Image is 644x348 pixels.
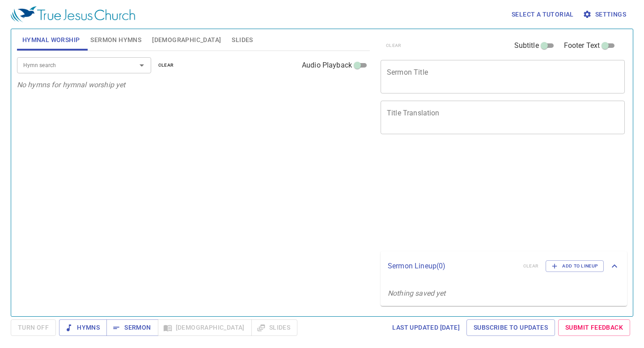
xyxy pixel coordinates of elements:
[152,34,221,46] span: [DEMOGRAPHIC_DATA]
[512,9,574,20] span: Select a tutorial
[565,322,623,333] span: Submit Feedback
[114,322,151,333] span: Sermon
[90,34,141,46] span: Sermon Hymns
[508,6,577,23] button: Select a tutorial
[388,261,516,272] p: Sermon Lineup ( 0 )
[466,319,555,336] a: Subscribe to Updates
[153,60,179,71] button: clear
[388,289,446,297] i: Nothing saved yet
[581,6,630,23] button: Settings
[392,322,460,333] span: Last updated [DATE]
[381,251,627,281] div: Sermon Lineup(0)clearAdd to Lineup
[302,60,352,71] span: Audio Playback
[136,59,148,72] button: Open
[551,262,598,270] span: Add to Lineup
[59,319,107,336] button: Hymns
[558,319,630,336] a: Submit Feedback
[66,322,100,333] span: Hymns
[585,9,626,20] span: Settings
[546,260,604,272] button: Add to Lineup
[17,81,126,89] i: No hymns for hymnal worship yet
[514,40,539,51] span: Subtitle
[389,319,463,336] a: Last updated [DATE]
[564,40,600,51] span: Footer Text
[232,34,253,46] span: Slides
[106,319,158,336] button: Sermon
[22,34,80,46] span: Hymnal Worship
[158,61,174,69] span: clear
[474,322,548,333] span: Subscribe to Updates
[377,144,577,248] iframe: from-child
[11,6,135,22] img: True Jesus Church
